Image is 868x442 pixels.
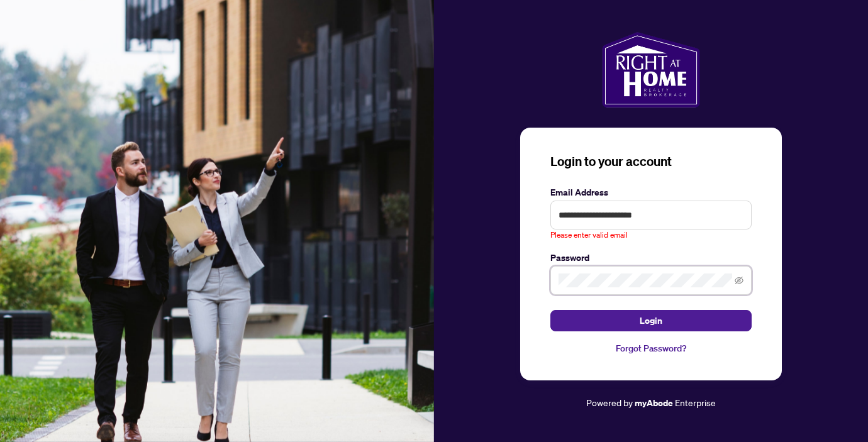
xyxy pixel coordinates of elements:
[550,310,752,331] button: Login
[675,397,716,408] span: Enterprise
[550,229,628,241] span: Please enter valid email
[550,185,752,199] label: Email Address
[550,153,752,170] h3: Login to your account
[635,396,673,410] a: myAbode
[550,251,752,265] label: Password
[550,341,752,355] a: Forgot Password?
[735,276,743,285] span: eye-invisible
[586,397,633,408] span: Powered by
[640,311,662,331] span: Login
[602,32,699,108] img: ma-logo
